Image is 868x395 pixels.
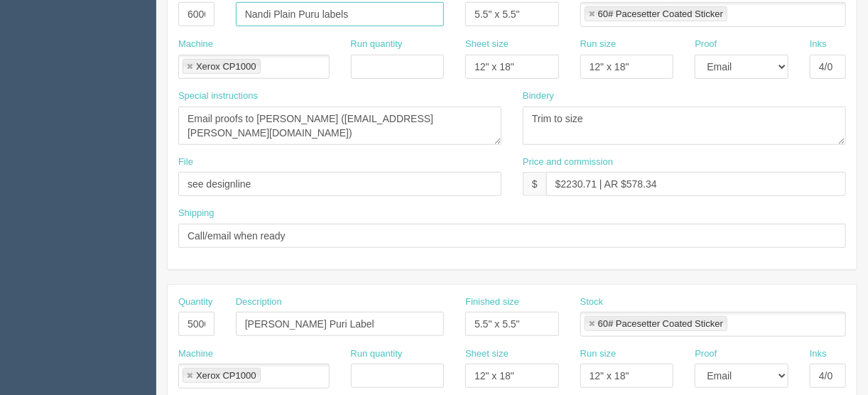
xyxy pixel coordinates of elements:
[178,207,215,220] label: Shipping
[580,296,604,309] label: Stock
[351,347,403,361] label: Run quantity
[598,319,723,328] div: 60# Pacesetter Coated Sticker
[351,38,403,51] label: Run quantity
[810,347,827,361] label: Inks
[178,347,213,361] label: Machine
[695,347,717,361] label: Proof
[465,38,509,51] label: Sheet size
[523,107,846,145] textarea: Trim to size
[810,38,827,51] label: Inks
[598,9,723,18] div: 60# Pacesetter Coated Sticker
[178,38,213,51] label: Machine
[178,296,212,309] label: Quantity
[465,296,519,309] label: Finished size
[465,347,509,361] label: Sheet size
[523,156,613,169] label: Price and commission
[196,62,256,71] div: Xerox CP1000
[178,90,258,103] label: Special instructions
[178,107,501,145] textarea: Email proofs to [PERSON_NAME] ([EMAIL_ADDRESS][PERSON_NAME][DOMAIN_NAME])
[580,38,617,51] label: Run size
[523,90,554,103] label: Bindery
[523,172,546,196] div: $
[196,371,256,380] div: Xerox CP1000
[178,156,193,169] label: File
[580,347,617,361] label: Run size
[236,296,282,309] label: Description
[695,38,717,51] label: Proof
